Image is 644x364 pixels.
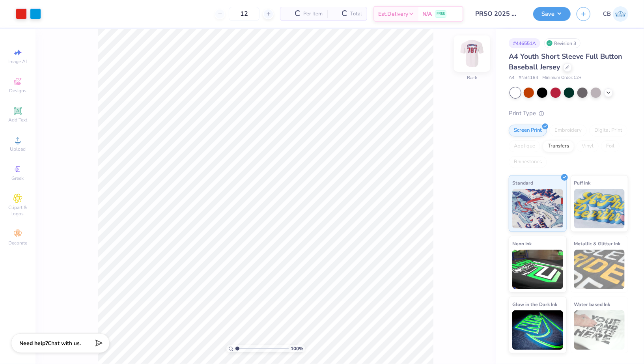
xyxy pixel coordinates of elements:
[378,10,408,18] span: Est. Delivery
[509,75,515,81] span: A4
[291,345,303,352] span: 100 %
[549,125,587,136] div: Embroidery
[467,75,477,82] div: Back
[601,140,620,152] div: Foil
[229,7,259,21] input: – –
[543,140,574,152] div: Transfers
[509,140,540,152] div: Applique
[603,6,628,22] a: CB
[544,38,581,48] div: Revision 3
[4,204,32,217] span: Clipart & logos
[512,300,557,308] span: Glow in the Dark Ink
[303,10,323,18] span: Per Item
[8,240,27,246] span: Decorate
[512,179,533,187] span: Standard
[512,239,532,248] span: Neon Ink
[19,340,48,347] strong: Need help?
[574,239,621,248] span: Metallic & Glitter Ink
[9,58,27,65] span: Image AI
[512,310,563,350] img: Glow in the Dark Ink
[512,189,563,228] img: Standard
[12,175,24,181] span: Greek
[589,125,627,136] div: Digital Print
[456,38,488,69] img: Back
[8,117,27,123] span: Add Text
[509,156,547,168] div: Rhinestones
[512,250,563,289] img: Neon Ink
[437,11,445,17] span: FREE
[519,75,538,81] span: # NB4184
[48,340,81,347] span: Chat with us.
[574,250,625,289] img: Metallic & Glitter Ink
[574,179,591,187] span: Puff Ink
[574,310,625,350] img: Water based Ink
[509,52,622,72] span: A4 Youth Short Sleeve Full Button Baseball Jersey
[350,10,362,18] span: Total
[533,7,571,21] button: Save
[613,6,628,22] img: Chhavi Bansal
[574,189,625,228] img: Puff Ink
[509,38,540,48] div: # 446551A
[574,300,610,308] span: Water based Ink
[422,10,432,18] span: N/A
[509,109,628,118] div: Print Type
[509,125,547,136] div: Screen Print
[9,88,26,94] span: Designs
[10,146,26,152] span: Upload
[577,140,599,152] div: Vinyl
[542,75,582,81] span: Minimum Order: 12 +
[603,9,611,19] span: CB
[469,6,527,22] input: Untitled Design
